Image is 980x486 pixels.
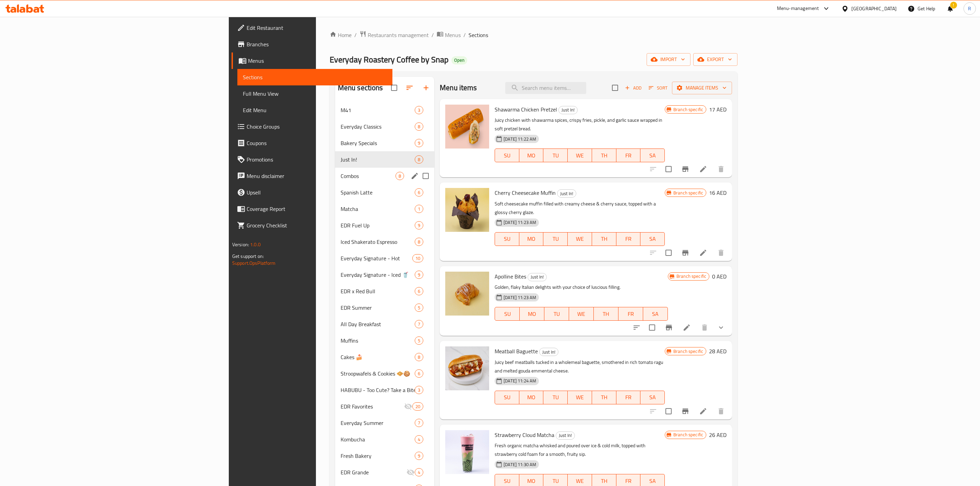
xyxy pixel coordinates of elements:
img: Meatball Baguette [445,346,489,390]
p: Juicy chicken with shawarma spices, crispy fries, pickle, and garlic sauce wrapped in soft pretze... [495,116,665,133]
span: FR [619,476,638,486]
span: WE [570,392,589,402]
span: EDR Fuel Up [341,221,415,229]
button: FR [616,391,641,404]
span: import [652,55,685,64]
span: Just In! [341,155,415,164]
span: 10 [413,255,423,262]
button: SA [640,149,665,162]
span: Muffins [341,336,415,345]
span: TH [595,392,614,402]
span: MO [522,392,541,402]
span: WE [570,234,589,244]
span: Everyday Roastery Coffee by Snap [330,52,449,67]
img: Apolline Bites [445,272,489,316]
span: 8 [396,173,404,179]
span: Kombucha [341,435,415,443]
span: SU [498,234,517,244]
span: MO [522,234,541,244]
span: TU [546,392,565,402]
div: EDR Fuel Up9 [335,217,434,234]
div: items [415,468,423,476]
nav: breadcrumb [330,31,738,39]
span: Grocery Checklist [247,221,387,229]
a: Edit menu item [699,165,707,173]
span: 7 [415,321,423,328]
span: 9 [415,222,423,229]
span: TU [546,234,565,244]
span: SU [498,309,517,319]
h6: 17 AED [709,105,727,114]
a: Menu disclaimer [232,168,392,184]
span: Sections [469,31,488,39]
div: EDR Grande4 [335,464,434,481]
div: Iced Shakerato Espresso8 [335,234,434,250]
li: / [432,31,434,39]
button: MO [519,391,544,404]
div: items [412,254,423,262]
div: Fresh Bakery9 [335,448,434,464]
div: Everyday Summer7 [335,415,434,431]
span: TU [546,476,565,486]
span: Iced Shakerato Espresso [341,238,415,246]
span: Full Menu View [243,90,387,98]
div: items [415,287,423,295]
span: Menus [248,57,387,65]
span: 8 [415,354,423,360]
div: Muffins5 [335,332,434,349]
button: FR [616,149,641,162]
button: SU [495,307,520,321]
button: delete [713,245,729,261]
span: Everyday Signature - Hot [341,254,412,262]
span: TH [595,151,614,161]
a: Edit menu item [699,249,707,257]
a: Coverage Report [232,201,392,217]
span: Sort [649,84,668,92]
svg: Inactive section [404,402,412,411]
span: 5 [415,305,423,311]
a: Menus [232,52,392,69]
p: Juicy beef meatballs tucked in a wholemeal baguette, smothered in rich tomato ragu and melted gou... [495,358,665,375]
span: Manage items [677,84,727,92]
div: Cakes 🍰 [341,353,415,361]
a: Edit Menu [237,102,392,118]
svg: Show Choices [717,323,725,332]
span: EDR Summer [341,304,415,312]
span: 8 [415,156,423,163]
button: SU [495,391,519,404]
span: Coverage Report [247,205,387,213]
button: TU [543,149,568,162]
div: items [415,336,423,345]
span: 7 [415,420,423,426]
a: Promotions [232,151,392,168]
button: WE [568,232,592,246]
li: / [463,31,466,39]
span: Everyday Classics [341,122,415,131]
button: TH [592,149,616,162]
div: M413 [335,102,434,118]
div: Everyday Summer [341,419,415,427]
button: SA [643,307,668,321]
button: SU [495,232,519,246]
span: Select to update [661,246,676,260]
span: Just In! [528,273,546,281]
div: EDR Favorites [341,402,404,411]
input: search [505,82,586,94]
div: items [415,139,423,147]
span: MO [522,309,542,319]
span: 1 [415,206,423,212]
div: Open [451,56,467,64]
span: TU [546,151,565,161]
span: HABUBU - Too Cute? Take a Bite! [341,386,415,394]
div: items [415,304,423,312]
div: Just In! [557,189,576,198]
span: Add [624,84,642,92]
div: [GEOGRAPHIC_DATA] [851,5,897,12]
svg: Inactive section [406,468,415,476]
button: Branch-specific-item [677,403,694,419]
span: Everyday Signature - Iced 🥤 [341,271,415,279]
div: items [415,122,423,131]
div: items [415,155,423,164]
button: WE [568,391,592,404]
